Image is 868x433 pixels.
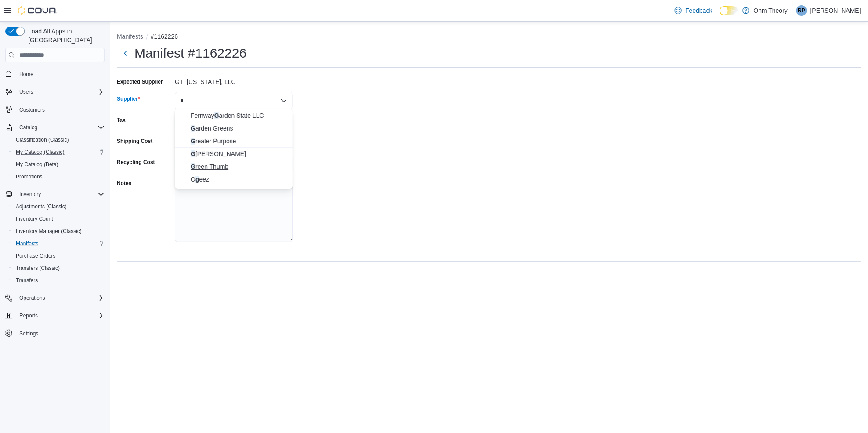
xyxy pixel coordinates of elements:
[720,6,738,15] input: Dark Mode
[754,5,788,16] p: Ohm Theory
[175,135,293,148] button: Greater Purpose
[12,251,59,261] a: Purchase Orders
[16,104,105,115] span: Customers
[16,252,56,259] span: Purchase Orders
[2,188,108,200] button: Inventory
[16,203,67,210] span: Adjustments (Classic)
[25,27,105,44] span: Load All Apps in [GEOGRAPHIC_DATA]
[671,2,716,19] a: Feedback
[12,135,105,145] span: Classification (Classic)
[796,5,807,16] div: Romeo Patel
[9,250,108,262] button: Purchase Orders
[12,263,105,273] span: Transfers (Classic)
[12,171,46,182] a: Promotions
[810,5,861,16] p: [PERSON_NAME]
[12,238,105,249] span: Manifests
[16,122,41,133] button: Catalog
[175,75,293,85] div: GTI [US_STATE], LLC
[16,161,58,168] span: My Catalog (Beta)
[16,122,105,133] span: Catalog
[117,44,134,62] button: Next
[19,71,33,78] span: Home
[16,69,37,80] a: Home
[16,87,105,97] span: Users
[12,263,63,273] a: Transfers (Classic)
[117,180,131,187] label: Notes
[117,138,152,145] label: Shipping Cost
[685,6,712,15] span: Feedback
[117,32,861,43] nav: An example of EuiBreadcrumbs
[12,159,105,170] span: My Catalog (Beta)
[12,171,105,182] span: Promotions
[175,109,293,122] button: Fernway Garden State LLC
[12,201,70,212] a: Adjustments (Classic)
[16,215,53,222] span: Inventory Count
[175,109,293,186] div: Choose from the following options
[12,251,105,261] span: Purchase Orders
[280,97,287,104] button: Close list of options
[12,275,41,286] a: Transfers
[16,277,38,284] span: Transfers
[16,228,82,235] span: Inventory Manager (Classic)
[12,159,62,170] a: My Catalog (Beta)
[2,309,108,322] button: Reports
[12,226,85,237] a: Inventory Manager (Classic)
[175,122,293,135] button: Garden Greens
[175,173,293,186] button: Ogeez
[175,160,293,173] button: Green Thumb
[16,310,41,321] button: Reports
[16,189,44,200] button: Inventory
[16,293,49,303] button: Operations
[134,44,246,62] h1: Manifest #1162226
[2,327,108,340] button: Settings
[16,240,38,247] span: Manifests
[19,295,45,302] span: Operations
[9,213,108,225] button: Inventory Count
[175,148,293,160] button: Green Joy
[9,171,108,183] button: Promotions
[9,237,108,250] button: Manifests
[12,201,105,212] span: Adjustments (Classic)
[16,328,105,339] span: Settings
[18,6,57,15] img: Cova
[16,265,60,272] span: Transfers (Classic)
[19,88,33,95] span: Users
[19,330,38,337] span: Settings
[9,274,108,287] button: Transfers
[19,312,38,319] span: Reports
[12,214,57,224] a: Inventory Count
[16,136,69,143] span: Classification (Classic)
[19,191,41,198] span: Inventory
[16,105,48,115] a: Customers
[9,134,108,146] button: Classification (Classic)
[16,189,105,200] span: Inventory
[12,238,42,249] a: Manifests
[117,33,143,40] button: Manifests
[9,146,108,158] button: My Catalog (Classic)
[16,293,105,303] span: Operations
[2,121,108,134] button: Catalog
[12,147,68,157] a: My Catalog (Classic)
[2,103,108,116] button: Customers
[16,149,65,156] span: My Catalog (Classic)
[12,214,105,224] span: Inventory Count
[19,124,37,131] span: Catalog
[19,106,45,113] span: Customers
[12,226,105,237] span: Inventory Manager (Classic)
[791,5,793,16] p: |
[117,116,126,124] label: Tax
[9,200,108,213] button: Adjustments (Classic)
[9,158,108,171] button: My Catalog (Beta)
[9,262,108,274] button: Transfers (Classic)
[151,33,178,40] button: #1162226
[12,135,72,145] a: Classification (Classic)
[2,67,108,80] button: Home
[117,78,163,85] label: Expected Supplier
[117,159,155,166] label: Recycling Cost
[2,86,108,98] button: Users
[12,275,105,286] span: Transfers
[16,173,43,180] span: Promotions
[2,292,108,304] button: Operations
[5,64,105,363] nav: Complex example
